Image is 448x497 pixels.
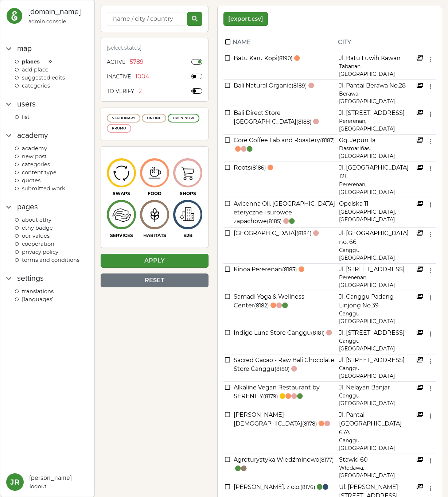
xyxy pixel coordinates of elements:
span: ADD PLACE [22,66,48,73]
span: About Ethy [22,217,51,223]
div: SWAPS [107,190,136,197]
span: [PERSON_NAME]. z o.o. [234,484,315,490]
div: Canggu, [GEOGRAPHIC_DATA] [339,310,414,325]
div: OPEN NOW [173,116,194,121]
div: Jl. [STREET_ADDRESS] [339,329,414,337]
div: [PERSON_NAME] [30,474,71,483]
div: TO VERIFY [107,88,134,95]
span: Roots [234,164,266,171]
span: Ethy badge [22,225,53,231]
div: Active [107,58,125,66]
span: CONTENT TYPE [22,169,57,176]
div: FOOD [140,190,169,197]
span: New post [22,153,47,160]
div: Canggu, [GEOGRAPHIC_DATA] [339,246,414,262]
small: (8188) [296,119,312,125]
small: (8186) [251,164,266,171]
div: Berawa, [GEOGRAPHIC_DATA] [339,90,414,105]
div: Jl. [STREET_ADDRESS] [339,109,414,117]
span: list [22,114,30,120]
div: Inactive [107,73,131,81]
div: [select.status] [102,44,207,52]
span: Batu Karu Kopi [234,55,293,62]
div: Canggu, [GEOGRAPHIC_DATA] [339,365,414,380]
span: Samadi Yoga & Wellness Center [234,293,304,309]
th: city [338,32,415,53]
button: [export.csv] [223,12,268,26]
div: settings [17,273,44,284]
span: Academy [22,145,47,152]
img: icon-image [109,203,134,227]
small: (8181) [311,330,325,336]
small: (8190) [277,55,293,62]
span: 2 [139,87,142,96]
div: PROMO [112,126,126,131]
img: icon-image [176,161,200,185]
div: Jl. Nelayan Banjar [339,383,414,392]
small: (8180) [274,366,290,372]
div: Jl. [GEOGRAPHIC_DATA] no. 66 [339,229,414,246]
div: Opolska 11 [339,199,414,208]
span: Suggested edits [22,74,65,81]
small: (8184) [296,230,312,237]
span: [PERSON_NAME][DEMOGRAPHIC_DATA] [234,411,317,427]
th: name [232,32,338,53]
div: APPLY [101,254,209,268]
div: Jl. [STREET_ADDRESS] [339,265,414,274]
span: Indigo Luna Store Canggu [234,329,325,336]
div: map [17,43,32,55]
small: (8179) [263,393,278,400]
div: Canggu, [GEOGRAPHIC_DATA] [339,392,414,407]
span: Agroturystyka Wiedźminowo [234,456,334,463]
div: Jl. Canggu Padang Linjong No.39 [339,292,414,310]
input: Search [107,12,187,26]
div: Pererenan, [GEOGRAPHIC_DATA] [339,181,414,196]
span: Privacy policy [22,249,58,255]
img: icon-image [143,203,167,226]
small: (8183) [282,266,297,273]
div: Tabanan, [GEOGRAPHIC_DATA] [339,63,414,78]
div: Jl. [GEOGRAPHIC_DATA] 121 [339,163,414,181]
button: JR [6,473,24,491]
div: HABITATS [140,232,169,239]
img: icon-image [109,162,134,183]
span: Core Coffee Lab and Roastery [234,137,335,144]
div: SERVICES [107,232,136,239]
div: Jl. [STREET_ADDRESS] [339,356,414,365]
span: Bali Natural Organic [234,82,307,89]
div: Włodawa, [GEOGRAPHIC_DATA] [339,464,414,479]
div: Jl. Batu Luwih Kawan [339,54,414,63]
div: [DOMAIN_NAME] [28,6,81,18]
span: Bali Direct Store [GEOGRAPHIC_DATA] [234,109,312,125]
div: Jl. Pantai Berawa No.28 [339,81,414,90]
span: Submitted work [22,185,65,192]
small: (8177) [319,457,334,463]
div: Canggu, [GEOGRAPHIC_DATA] [339,437,414,452]
div: [GEOGRAPHIC_DATA], [GEOGRAPHIC_DATA] [339,208,414,224]
div: Dasmariñas, [GEOGRAPHIC_DATA] [339,145,414,160]
div: Perenenan, [GEOGRAPHIC_DATA] [339,274,414,289]
div: ONLINE [147,116,161,121]
div: Stawki 60 [339,455,414,464]
div: Canggu, [GEOGRAPHIC_DATA] [339,337,414,353]
small: (8185) [267,218,282,225]
span: Terms and conditions [22,257,79,263]
div: STATIONARY [112,116,135,121]
small: (8178) [302,420,317,427]
div: logout [30,483,71,490]
div: RESET [101,273,209,287]
span: Alkaline Vegan Restaurant by SERENITY [234,384,320,400]
span: Categories [22,161,50,168]
img: icon-image [176,204,200,225]
span: Cooperation [22,241,54,247]
small: (8182) [254,302,269,309]
div: Users [17,98,36,110]
span: 5789 [130,58,144,66]
span: Translations [22,288,54,295]
div: Pages [17,201,38,213]
span: Sacred Cacao - Raw Bali Chocolate Store Canggu [234,357,334,372]
span: 1004 [135,72,149,81]
small: (8189) [292,82,307,89]
span: Avicenna Oil. [GEOGRAPHIC_DATA] eteryczne i surowce zapachowe [234,200,335,225]
span: Places [22,58,40,65]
